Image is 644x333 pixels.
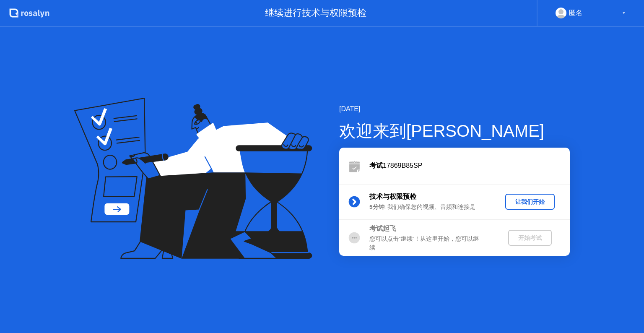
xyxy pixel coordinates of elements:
[369,162,383,169] b: 考试
[369,193,416,200] b: 技术与权限预检
[339,104,570,114] div: [DATE]
[369,204,384,210] b: 5分钟
[369,225,396,232] b: 考试起飞
[509,198,551,206] div: 让我们开始
[369,235,490,252] div: 您可以点击”继续”！从这里开始，您可以继续
[339,118,570,143] div: 欢迎来到[PERSON_NAME]
[369,161,570,171] div: 17869B85SP
[622,8,626,18] div: ▼
[369,203,490,211] div: : 我们确保您的视频、音频和连接是
[508,230,552,246] button: 开始考试
[569,8,582,18] div: 匿名
[512,234,548,242] div: 开始考试
[505,194,555,210] button: 让我们开始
